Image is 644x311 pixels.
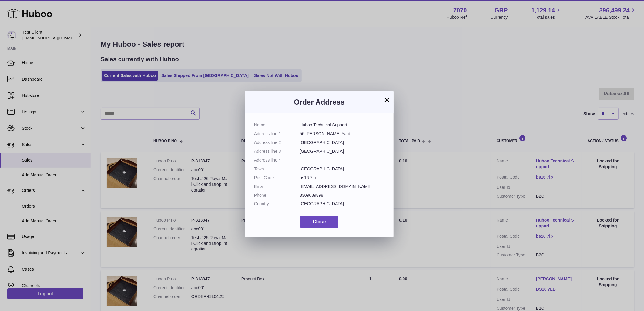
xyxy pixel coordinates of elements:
dt: Country [254,201,300,207]
dt: Name [254,122,300,128]
dd: bs16 7lb [300,175,385,181]
dt: Town [254,166,300,172]
dd: 3309089898 [300,192,385,198]
span: Close [313,219,326,224]
dt: Phone [254,192,300,198]
h3: Order Address [254,97,384,107]
dt: Address line 2 [254,140,300,145]
dt: Email [254,184,300,189]
button: Close [300,216,338,228]
button: × [383,96,391,103]
dd: 56 [PERSON_NAME] Yard [300,131,385,137]
dd: [GEOGRAPHIC_DATA] [300,166,385,172]
dt: Address line 3 [254,149,300,154]
dd: Huboo Technical Support [300,122,385,128]
dt: Post Code [254,175,300,181]
dd: [GEOGRAPHIC_DATA] [300,140,385,145]
dt: Address line 1 [254,131,300,137]
dt: Address line 4 [254,157,300,163]
dd: [GEOGRAPHIC_DATA] [300,201,385,207]
dd: [GEOGRAPHIC_DATA] [300,149,385,154]
dd: [EMAIL_ADDRESS][DOMAIN_NAME] [300,184,385,189]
